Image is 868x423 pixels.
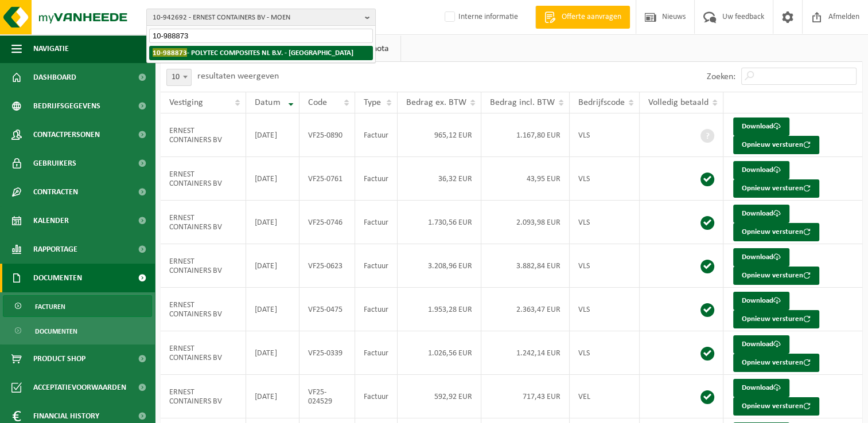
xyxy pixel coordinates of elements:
[33,344,85,373] span: Product Shop
[246,288,299,331] td: [DATE]
[33,206,69,235] span: Kalender
[481,157,570,201] td: 43,95 EUR
[490,98,555,107] span: Bedrag incl. BTW
[733,248,789,267] a: Download
[246,244,299,288] td: [DATE]
[3,320,152,342] a: Documenten
[161,288,246,331] td: ERNEST CONTAINERS BV
[570,113,640,157] td: VLS
[146,9,376,26] button: 10-942692 - ERNEST CONTAINERS BV - MOEN
[442,9,518,26] label: Interne informatie
[481,113,570,157] td: 1.167,80 EUR
[570,375,640,418] td: VEL
[153,48,187,57] span: 10-988873
[33,149,76,178] span: Gebruikers
[33,235,77,264] span: Rapportage
[398,244,481,288] td: 3.208,96 EUR
[570,157,640,201] td: VLS
[35,320,77,342] span: Documenten
[355,113,398,157] td: Factuur
[398,157,481,201] td: 36,32 EUR
[559,11,624,23] span: Offerte aanvragen
[299,331,355,375] td: VF25-0339
[355,157,398,201] td: Factuur
[398,201,481,244] td: 1.730,56 EUR
[161,244,246,288] td: ERNEST CONTAINERS BV
[35,296,65,318] span: Facturen
[578,98,625,107] span: Bedrijfscode
[255,98,280,107] span: Datum
[733,136,819,154] button: Opnieuw versturen
[733,335,789,354] a: Download
[355,288,398,331] td: Factuur
[33,63,76,92] span: Dashboard
[161,201,246,244] td: ERNEST CONTAINERS BV
[161,157,246,201] td: ERNEST CONTAINERS BV
[197,72,279,81] label: resultaten weergeven
[733,223,819,241] button: Opnieuw versturen
[733,161,789,179] a: Download
[733,397,819,416] button: Opnieuw versturen
[733,292,789,310] a: Download
[355,201,398,244] td: Factuur
[733,267,819,285] button: Opnieuw versturen
[153,9,360,26] span: 10-942692 - ERNEST CONTAINERS BV - MOEN
[481,201,570,244] td: 2.093,98 EUR
[299,201,355,244] td: VF25-0746
[733,379,789,397] a: Download
[570,288,640,331] td: VLS
[33,178,78,206] span: Contracten
[398,375,481,418] td: 592,92 EUR
[481,375,570,418] td: 717,43 EUR
[398,113,481,157] td: 965,12 EUR
[733,179,819,198] button: Opnieuw versturen
[733,117,789,136] a: Download
[299,244,355,288] td: VF25-0623
[153,48,353,57] strong: - POLYTEC COMPOSITES NL B.V. - [GEOGRAPHIC_DATA]
[246,157,299,201] td: [DATE]
[167,69,191,85] span: 10
[299,375,355,418] td: VF25-024529
[406,98,466,107] span: Bedrag ex. BTW
[398,331,481,375] td: 1.026,56 EUR
[161,375,246,418] td: ERNEST CONTAINERS BV
[161,113,246,157] td: ERNEST CONTAINERS BV
[570,331,640,375] td: VLS
[733,354,819,372] button: Opnieuw versturen
[33,120,100,149] span: Contactpersonen
[299,113,355,157] td: VF25-0890
[481,331,570,375] td: 1.242,14 EUR
[707,72,735,81] label: Zoeken:
[481,244,570,288] td: 3.882,84 EUR
[166,69,192,86] span: 10
[535,6,630,29] a: Offerte aanvragen
[308,98,327,107] span: Code
[364,98,381,107] span: Type
[161,331,246,375] td: ERNEST CONTAINERS BV
[246,201,299,244] td: [DATE]
[299,288,355,331] td: VF25-0475
[355,244,398,288] td: Factuur
[246,331,299,375] td: [DATE]
[33,373,126,402] span: Acceptatievoorwaarden
[733,310,819,328] button: Opnieuw versturen
[246,113,299,157] td: [DATE]
[733,205,789,223] a: Download
[3,295,152,317] a: Facturen
[33,34,69,63] span: Navigatie
[481,288,570,331] td: 2.363,47 EUR
[299,157,355,201] td: VF25-0761
[355,331,398,375] td: Factuur
[169,98,203,107] span: Vestiging
[648,98,709,107] span: Volledig betaald
[33,264,82,292] span: Documenten
[355,375,398,418] td: Factuur
[570,201,640,244] td: VLS
[149,29,373,43] input: Zoeken naar gekoppelde vestigingen
[570,244,640,288] td: VLS
[33,92,100,120] span: Bedrijfsgegevens
[246,375,299,418] td: [DATE]
[398,288,481,331] td: 1.953,28 EUR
